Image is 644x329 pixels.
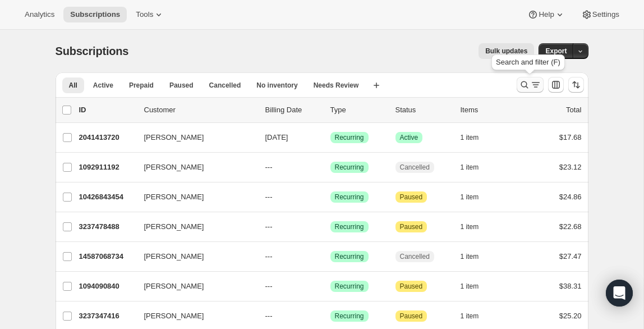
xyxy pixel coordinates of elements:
[559,193,582,201] span: $24.86
[335,312,364,321] span: Recurring
[265,193,273,201] span: ---
[137,307,250,325] button: [PERSON_NAME]
[69,81,77,90] span: All
[79,310,135,322] p: 3237347416
[461,252,479,261] span: 1 item
[461,282,479,291] span: 1 item
[517,77,544,93] button: Search and filter results
[265,163,273,171] span: ---
[79,159,582,175] div: 1092911192[PERSON_NAME]---SuccessRecurringCancelled1 item$23.12
[144,104,256,116] p: Customer
[25,10,54,19] span: Analytics
[79,278,582,294] div: 1094090840[PERSON_NAME]---SuccessRecurringAttentionPaused1 item$38.31
[79,189,582,205] div: 10426843454[PERSON_NAME]---SuccessRecurringAttentionPaused1 item$24.86
[521,7,572,22] button: Help
[461,278,491,294] button: 1 item
[93,81,113,90] span: Active
[461,130,491,145] button: 1 item
[129,81,154,90] span: Prepaid
[79,191,135,203] p: 10426843454
[574,7,626,22] button: Settings
[137,129,250,147] button: [PERSON_NAME]
[479,43,534,59] button: Bulk updates
[79,251,135,262] p: 14587068734
[209,81,241,90] span: Cancelled
[335,222,364,231] span: Recurring
[461,163,479,172] span: 1 item
[400,133,418,142] span: Active
[265,312,273,320] span: ---
[144,221,204,232] span: [PERSON_NAME]
[70,10,120,19] span: Subscriptions
[400,222,423,231] span: Paused
[461,312,479,321] span: 1 item
[137,248,250,266] button: [PERSON_NAME]
[79,162,135,173] p: 1092911192
[137,277,250,295] button: [PERSON_NAME]
[265,104,321,116] p: Billing Date
[335,193,364,202] span: Recurring
[461,249,491,264] button: 1 item
[265,252,273,261] span: ---
[568,77,584,93] button: Sort the results
[559,163,582,171] span: $23.12
[129,7,171,22] button: Tools
[79,219,582,235] div: 3237478488[PERSON_NAME]---SuccessRecurringAttentionPaused1 item$22.68
[79,104,582,116] div: IDCustomerBilling DateTypeStatusItemsTotal
[400,163,430,172] span: Cancelled
[256,81,297,90] span: No inventory
[79,308,582,324] div: 3237347416[PERSON_NAME]---SuccessRecurringAttentionPaused1 item$25.20
[461,133,479,142] span: 1 item
[400,252,430,261] span: Cancelled
[137,218,250,236] button: [PERSON_NAME]
[144,251,204,262] span: [PERSON_NAME]
[485,47,527,56] span: Bulk updates
[461,222,479,231] span: 1 item
[548,77,564,93] button: Customize table column order and visibility
[63,7,127,22] button: Subscriptions
[400,312,423,321] span: Paused
[79,132,135,143] p: 2041413720
[79,281,135,292] p: 1094090840
[545,47,567,56] span: Export
[461,308,491,324] button: 1 item
[539,10,554,19] span: Help
[461,104,517,116] div: Items
[330,104,387,116] div: Type
[144,162,204,173] span: [PERSON_NAME]
[265,133,288,141] span: [DATE]
[559,133,582,141] span: $17.68
[400,282,423,291] span: Paused
[461,219,491,235] button: 1 item
[137,188,250,206] button: [PERSON_NAME]
[335,163,364,172] span: Recurring
[56,45,129,57] span: Subscriptions
[79,249,582,264] div: 14587068734[PERSON_NAME]---SuccessRecurringCancelled1 item$27.47
[265,282,273,290] span: ---
[169,81,194,90] span: Paused
[539,43,573,59] button: Export
[136,10,153,19] span: Tools
[395,104,452,116] p: Status
[144,191,204,203] span: [PERSON_NAME]
[335,133,364,142] span: Recurring
[367,77,385,93] button: Create new view
[559,282,582,290] span: $38.31
[335,282,364,291] span: Recurring
[265,222,273,231] span: ---
[606,280,633,307] div: Open Intercom Messenger
[144,132,204,143] span: [PERSON_NAME]
[335,252,364,261] span: Recurring
[144,310,204,322] span: [PERSON_NAME]
[559,312,582,320] span: $25.20
[566,104,581,116] p: Total
[137,158,250,176] button: [PERSON_NAME]
[314,81,359,90] span: Needs Review
[79,104,135,116] p: ID
[461,159,491,175] button: 1 item
[461,189,491,205] button: 1 item
[79,221,135,232] p: 3237478488
[79,130,582,145] div: 2041413720[PERSON_NAME][DATE]SuccessRecurringSuccessActive1 item$17.68
[559,222,582,231] span: $22.68
[18,7,61,22] button: Analytics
